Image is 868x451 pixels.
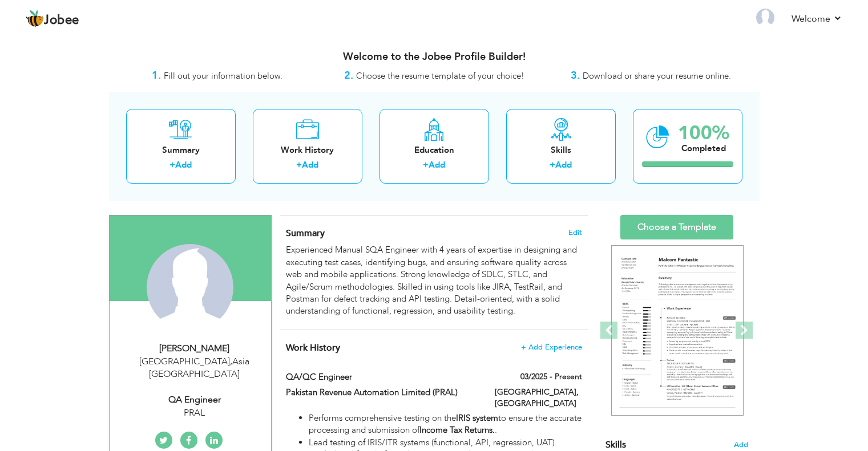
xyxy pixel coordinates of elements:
div: Education [389,144,480,156]
img: jobee.io [26,10,44,28]
span: Choose the resume template of your choice! [356,70,524,82]
span: Work History [286,342,340,354]
strong: 2. [344,68,353,83]
span: Download or share your resume online. [583,70,731,82]
span: Fill out your information below. [164,70,282,82]
strong: Income Tax Returns. [419,424,495,436]
label: + [296,159,302,171]
span: Add [734,440,748,450]
label: + [423,159,429,171]
strong: 3. [571,68,580,83]
a: Welcome [792,12,842,26]
a: Add [175,159,192,170]
strong: 1. [152,68,161,83]
label: + [169,159,175,171]
div: Work History [262,144,353,156]
a: Add [555,159,572,170]
h4: Adding a summary is a quick and easy way to highlight your experience and interests. [286,227,582,239]
div: [PERSON_NAME] [118,342,271,355]
div: Completed [678,143,729,155]
div: Summary [135,144,227,156]
span: Summary [286,227,325,239]
div: QA Engineer [118,393,271,407]
div: [GEOGRAPHIC_DATA] Asia [GEOGRAPHIC_DATA] [118,355,271,381]
a: Choose a Template [620,215,733,239]
img: Profile Img [756,9,774,27]
span: Skills [605,438,626,451]
strong: IRIS system [456,412,498,424]
div: 100% [678,124,729,143]
span: , [230,355,232,368]
div: Experienced Manual SQA Engineer with 4 years of expertise in designing and executing test cases, ... [286,244,582,318]
a: Add [429,159,445,170]
label: QA/QC Engineer [286,371,478,383]
label: Pakistan Revenue Automation Limited (PRAL) [286,387,478,399]
div: Skills [515,144,607,156]
label: 03/2025 - Present [520,371,582,383]
h4: This helps to show the companies you have worked for. [286,342,582,354]
img: Rabia sultan [147,244,233,331]
span: Jobee [44,14,79,27]
a: Add [302,159,318,170]
span: Edit [568,229,582,237]
label: [GEOGRAPHIC_DATA], [GEOGRAPHIC_DATA] [495,387,582,409]
li: Performs comprehensive testing on the to ensure the accurate processing and submission of . [309,412,582,437]
label: + [550,159,555,171]
h3: Welcome to the Jobee Profile Builder! [109,51,760,63]
div: PRAL [118,407,271,420]
span: + Add Experience [521,343,582,351]
li: Lead testing of IRIS/ITR systems (functional, API, regression, UAT). [309,437,582,449]
a: Jobee [26,10,79,28]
